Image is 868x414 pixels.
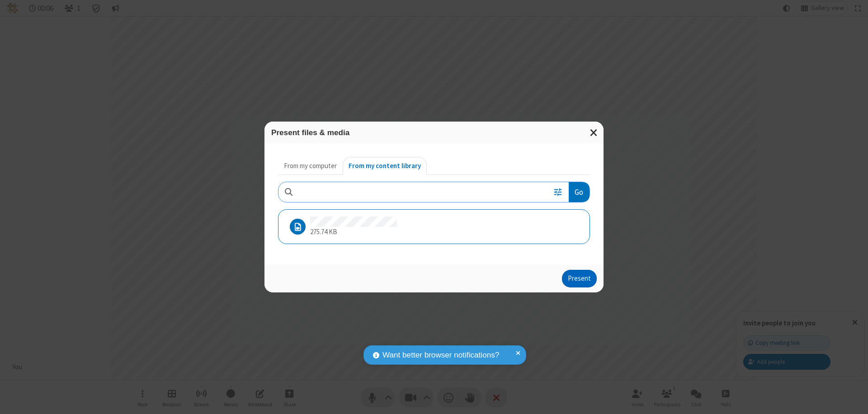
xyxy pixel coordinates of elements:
[271,128,597,137] h3: Present files & media
[343,157,427,175] button: From my content library
[278,157,343,175] button: From my computer
[310,227,397,237] p: 275.74 KB
[382,349,499,361] span: Want better browser notifications?
[562,270,597,288] button: Present
[569,182,590,202] button: Go
[585,122,604,144] button: Close modal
